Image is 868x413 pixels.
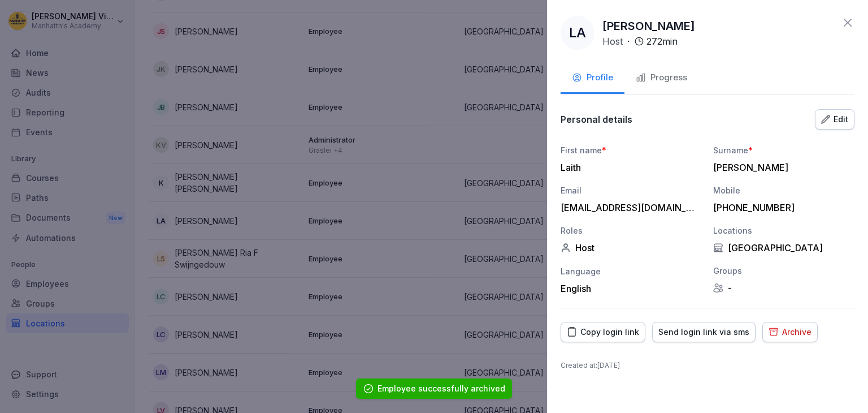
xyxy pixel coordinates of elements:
[561,114,632,125] p: Personal details
[602,35,678,48] div: ·
[713,202,849,213] div: [PHONE_NUMBER]
[561,283,702,294] div: English
[602,18,695,35] p: [PERSON_NAME]
[769,326,811,338] div: Archive
[561,265,702,277] div: Language
[713,162,849,173] div: [PERSON_NAME]
[815,109,854,130] button: Edit
[561,184,702,196] div: Email
[652,322,756,342] button: Send login link via sms
[646,35,678,48] p: 272 min
[713,184,854,196] div: Mobile
[713,282,854,294] div: -
[561,162,696,173] div: Laith
[636,71,687,84] div: Progress
[561,16,594,50] div: LA
[561,242,702,253] div: Host
[713,144,854,156] div: Surname
[561,360,854,371] p: Created at : [DATE]
[561,63,624,94] button: Profile
[602,35,623,48] p: Host
[572,71,613,84] div: Profile
[624,63,698,94] button: Progress
[561,322,645,342] button: Copy login link
[561,202,696,213] div: [EMAIL_ADDRESS][DOMAIN_NAME]
[762,322,818,342] button: Archive
[561,144,702,156] div: First name
[561,225,702,236] div: Roles
[713,265,854,277] div: Groups
[567,326,639,338] div: Copy login link
[658,326,749,338] div: Send login link via sms
[821,113,848,126] div: Edit
[713,225,854,236] div: Locations
[713,242,854,253] div: [GEOGRAPHIC_DATA]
